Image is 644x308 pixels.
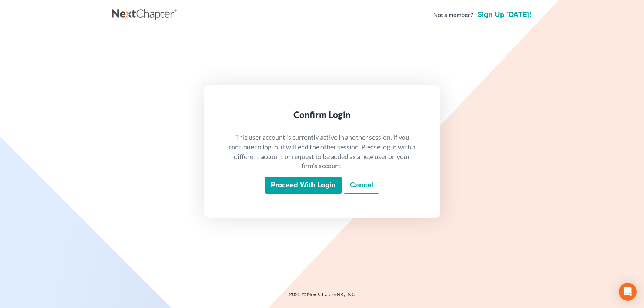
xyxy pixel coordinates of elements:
[112,291,533,304] div: 2025 © NextChapterBK, INC
[433,11,473,19] strong: Not a member?
[265,177,342,194] input: Proceed with login
[344,177,379,194] a: Cancel
[619,283,637,301] div: Open Intercom Messenger
[228,133,417,171] p: This user account is currently active in another session. If you continue to log in, it will end ...
[228,109,417,121] div: Confirm Login
[476,11,533,18] a: Sign up [DATE]!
